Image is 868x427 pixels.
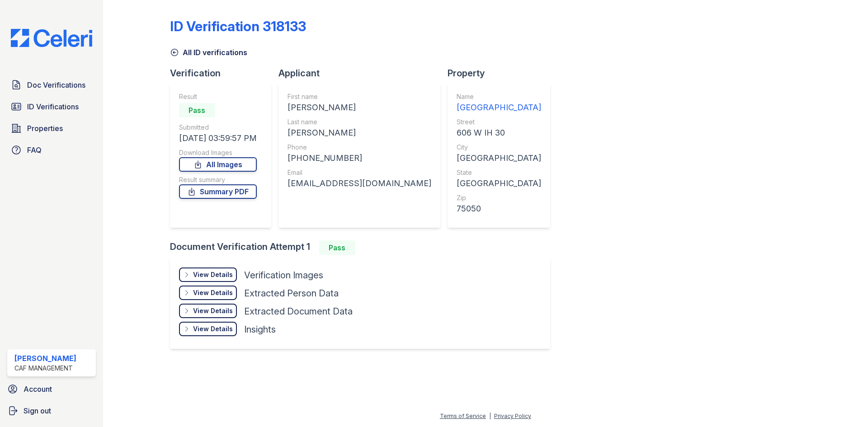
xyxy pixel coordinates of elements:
div: [PERSON_NAME] [14,353,76,364]
a: Privacy Policy [494,413,531,419]
div: [GEOGRAPHIC_DATA] [457,101,541,114]
span: Sign out [24,405,51,416]
a: Summary PDF [179,184,257,199]
a: Terms of Service [440,413,486,419]
div: Download Images [179,148,257,157]
a: All Images [179,157,257,172]
div: Zip [457,193,541,202]
div: [GEOGRAPHIC_DATA] [457,177,541,190]
a: Account [4,380,99,398]
div: [PHONE_NUMBER] [288,152,431,164]
div: [PERSON_NAME] [288,127,431,139]
div: Result summary [179,175,257,184]
div: Street [457,117,541,127]
a: All ID verifications [170,47,247,58]
div: Verification Images [244,269,323,282]
div: Verification [170,67,278,80]
div: View Details [193,324,233,333]
div: Insights [244,323,276,336]
a: Properties [7,119,96,137]
div: Phone [288,143,431,152]
a: FAQ [7,141,96,159]
div: | [489,413,491,419]
div: Name [457,92,541,101]
span: Doc Verifications [27,80,85,90]
div: 606 W IH 30 [457,127,541,139]
div: Document Verification Attempt 1 [170,240,557,255]
div: View Details [193,270,233,279]
div: View Details [193,306,233,315]
div: View Details [193,288,233,297]
div: 75050 [457,202,541,215]
div: State [457,168,541,177]
div: [GEOGRAPHIC_DATA] [457,152,541,164]
span: ID Verifications [27,101,79,112]
div: City [457,143,541,152]
div: ID Verification 318133 [170,18,306,34]
div: Extracted Document Data [244,305,353,318]
div: Submitted [179,123,257,132]
div: Extracted Person Data [244,287,339,300]
a: ID Verifications [7,98,96,116]
div: Pass [319,240,355,255]
div: Email [288,168,431,177]
div: [PERSON_NAME] [288,101,431,114]
a: Sign out [4,402,99,420]
a: Doc Verifications [7,76,96,94]
div: [EMAIL_ADDRESS][DOMAIN_NAME] [288,177,431,190]
div: Property [448,67,557,80]
div: [DATE] 03:59:57 PM [179,132,257,145]
div: First name [288,92,431,101]
span: Properties [27,123,63,134]
div: Last name [288,117,431,127]
div: Applicant [278,67,448,80]
div: Result [179,92,257,101]
div: CAF Management [14,364,76,373]
img: CE_Logo_Blue-a8612792a0a2168367f1c8372b55b34899dd931a85d93a1a3d3e32e68fde9ad4.png [4,29,99,47]
div: Pass [179,103,215,117]
span: Account [24,384,52,394]
a: Name [GEOGRAPHIC_DATA] [457,92,541,114]
span: FAQ [27,145,42,155]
